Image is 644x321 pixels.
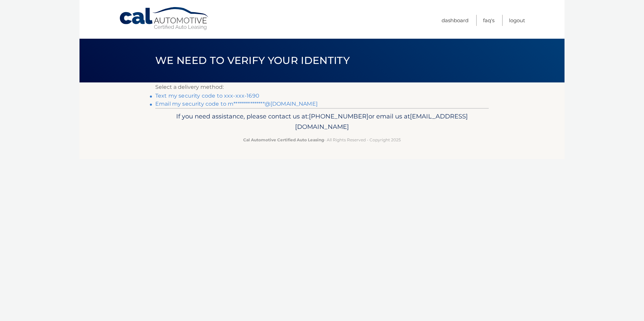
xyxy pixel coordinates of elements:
[483,15,494,26] a: FAQ's
[160,136,484,143] p: - All Rights Reserved - Copyright 2025
[509,15,525,26] a: Logout
[155,82,489,92] p: Select a delivery method:
[160,111,484,133] p: If you need assistance, please contact us at: or email us at
[119,7,210,31] a: Cal Automotive
[309,112,368,120] span: [PHONE_NUMBER]
[243,137,324,142] strong: Cal Automotive Certified Auto Leasing
[442,15,469,26] a: Dashboard
[155,93,259,99] a: Text my security code to xxx-xxx-1690
[155,54,350,67] span: We need to verify your identity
